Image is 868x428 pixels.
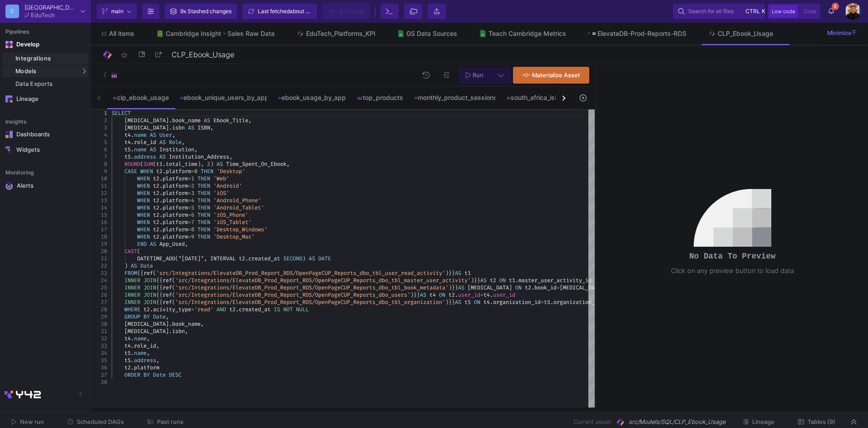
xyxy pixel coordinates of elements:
[159,146,194,153] span: Institution
[163,226,188,233] span: platform
[673,4,765,19] button: Search for all filesctrlk
[156,168,163,175] span: t2
[137,197,150,204] span: WHEN
[150,240,156,248] span: AS
[16,131,75,138] div: Dashboards
[31,12,55,18] div: EduTech
[153,197,159,204] span: t2
[2,178,88,194] a: Navigation iconAlerts
[163,277,172,284] span: ref
[185,240,188,248] span: ,
[163,204,188,211] span: platform
[91,168,107,175] div: 9
[191,233,194,240] span: 9
[180,96,183,100] img: SQL-Model type child icon
[153,204,159,211] span: t2
[134,153,156,160] span: address
[153,233,159,240] span: t2
[124,131,131,139] span: t4
[91,233,107,240] div: 18
[506,95,511,100] img: SQL-Model type child icon
[124,168,137,175] span: CASE
[153,269,156,277] span: (
[20,418,44,425] span: New run
[91,109,107,117] div: 1
[143,160,153,168] span: SUM
[188,233,191,240] span: =
[153,182,159,189] span: t2
[597,30,686,37] div: ElevateDB-Prod-Reports-RDS
[213,182,242,189] span: 'Android'
[2,127,88,142] a: Navigation iconDashboards
[197,197,210,204] span: THEN
[159,175,163,182] span: .
[137,248,140,255] span: (
[172,284,175,291] span: (
[217,160,223,168] span: AS
[156,30,164,38] img: Tab icon
[210,124,213,131] span: ,
[124,262,128,269] span: )
[156,284,163,291] span: {{
[188,189,191,197] span: =
[131,153,134,160] span: .
[2,92,88,106] a: Navigation iconLineage
[159,240,185,248] span: App_Used
[239,255,245,262] span: t2
[131,139,134,146] span: .
[153,219,159,226] span: t2
[213,204,264,211] span: 'Android_Tablet'
[165,4,237,19] button: 9x Stashed changes
[112,109,131,117] span: SELECT
[213,197,261,204] span: 'Android_Phone'
[91,219,107,226] div: 16
[91,255,107,262] div: 21
[16,95,75,103] div: Lineage
[201,168,213,175] span: THEN
[5,5,19,18] div: C
[315,269,445,277] span: geCUP_Reports_dbo_tbl_user_read_activity'
[532,72,580,79] span: Materialize Asset
[188,197,191,204] span: =
[91,197,107,204] div: 13
[140,168,153,175] span: WHEN
[191,168,194,175] span: =
[357,94,403,101] div: top_products
[97,4,137,19] button: main
[131,131,134,139] span: .
[153,226,159,233] span: t2
[159,131,172,139] span: User
[143,284,156,291] span: JOIN
[290,8,335,15] span: about 4 hours ago
[207,160,210,168] span: 2
[169,139,182,146] span: Role
[124,139,131,146] span: t4
[188,204,191,211] span: =
[166,160,197,168] span: total_time
[509,277,515,284] span: t1
[191,226,194,233] span: 8
[334,284,449,291] span: geCUP_Reports_dbo_tbl_book_metadata'
[182,139,185,146] span: ,
[153,160,156,168] span: (
[194,146,197,153] span: ,
[296,30,304,38] img: Tab icon
[832,3,839,10] span: 8
[2,37,88,52] mat-expansion-panel-header: Navigation iconDevelop
[163,182,188,189] span: platform
[124,146,131,153] span: t5
[91,269,107,277] div: 23
[137,226,150,233] span: WHEN
[169,117,172,124] span: .
[823,4,839,19] button: 8
[163,160,166,168] span: .
[5,131,13,138] img: Navigation icon
[229,153,232,160] span: ,
[459,67,491,84] button: Run
[137,219,150,226] span: WHEN
[248,255,280,262] span: created_at
[156,160,163,168] span: t1
[25,5,77,10] div: [GEOGRAPHIC_DATA]
[159,211,163,219] span: .
[91,153,107,160] div: 7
